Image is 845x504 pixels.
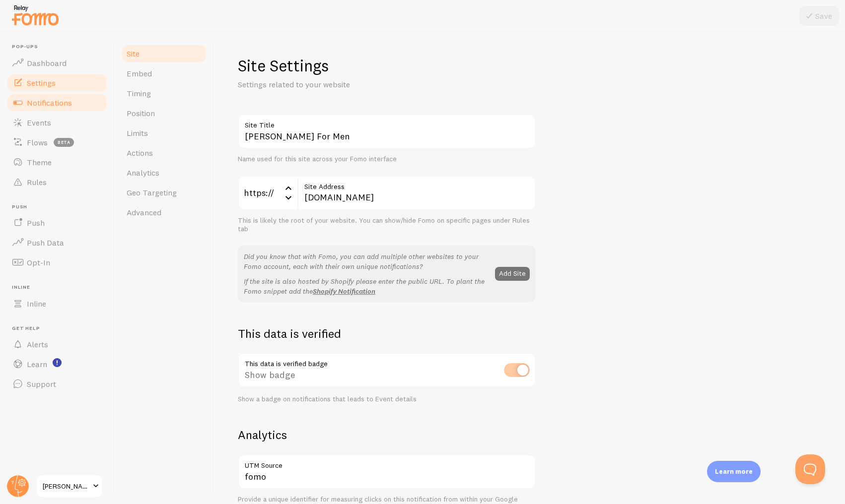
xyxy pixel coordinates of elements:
[127,68,152,78] span: Embed
[43,480,90,492] span: [PERSON_NAME] For Men
[238,114,536,131] label: Site Title
[121,44,208,63] a: Site
[27,58,67,68] span: Dashboard
[127,108,155,118] span: Position
[27,238,64,248] span: Push Data
[6,354,108,374] a: Learn
[6,334,108,354] a: Alerts
[238,454,536,471] label: UTM Source
[313,287,375,296] a: Shopify Notification
[6,53,108,73] a: Dashboard
[795,454,825,484] iframe: Help Scout Beacon - Open
[121,83,208,103] a: Timing
[6,374,108,394] a: Support
[244,252,489,271] p: Did you know that with Fomo, you can add multiple other websites to your Fomo account, each with ...
[238,326,536,341] h2: This data is verified
[27,157,52,167] span: Theme
[121,202,208,222] a: Advanced
[127,148,153,158] span: Actions
[27,339,48,349] span: Alerts
[238,176,297,210] div: https://
[297,176,536,210] input: myhonestcompany.com
[36,474,103,498] a: [PERSON_NAME] For Men
[12,325,108,332] span: Get Help
[238,216,536,234] div: This is likely the root of your website. You can show/hide Fomo on specific pages under Rules tab
[127,49,140,59] span: Site
[53,358,62,367] svg: <p>Watch New Feature Tutorials!</p>
[6,252,108,272] a: Opt-In
[27,257,50,267] span: Opt-In
[6,294,108,314] a: Inline
[27,177,47,187] span: Rules
[244,276,489,296] p: If the site is also hosted by Shopify please enter the public URL. To plant the Fomo snippet add the
[27,78,56,88] span: Settings
[6,152,108,172] a: Theme
[495,267,530,281] button: Add Site
[127,128,148,138] span: Limits
[121,123,208,143] a: Limits
[12,44,108,50] span: Pop-ups
[127,188,177,197] span: Geo Targeting
[27,359,47,369] span: Learn
[27,379,56,389] span: Support
[6,73,108,93] a: Settings
[121,63,208,83] a: Embed
[6,213,108,233] a: Push
[238,56,536,76] h1: Site Settings
[707,461,761,482] div: Learn more
[6,172,108,192] a: Rules
[121,163,208,183] a: Analytics
[127,88,151,98] span: Timing
[121,103,208,123] a: Position
[27,299,46,309] span: Inline
[715,467,753,476] p: Learn more
[54,138,74,147] span: beta
[238,79,476,90] p: Settings related to your website
[6,93,108,113] a: Notifications
[6,132,108,152] a: Flows beta
[27,98,72,108] span: Notifications
[27,137,48,147] span: Flows
[12,204,108,210] span: Push
[238,427,536,442] h2: Analytics
[6,233,108,252] a: Push Data
[127,168,159,178] span: Analytics
[121,183,208,202] a: Geo Targeting
[127,207,161,217] span: Advanced
[10,2,60,28] img: fomo-relay-logo-orange.svg
[12,284,108,291] span: Inline
[238,155,536,164] div: Name used for this site across your Fomo interface
[6,113,108,132] a: Events
[27,218,45,228] span: Push
[121,143,208,163] a: Actions
[297,176,536,192] label: Site Address
[27,118,51,127] span: Events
